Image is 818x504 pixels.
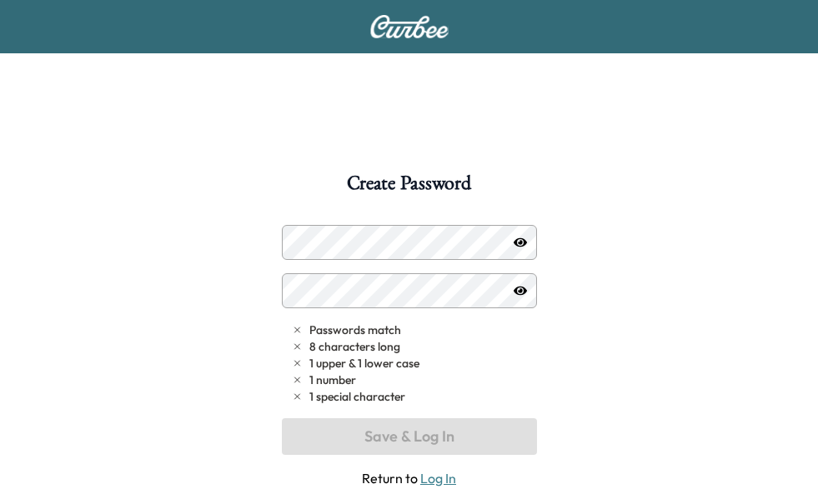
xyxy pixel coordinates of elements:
span: Passwords match [309,322,401,338]
span: Return to [282,468,537,488]
h1: Create Password [347,173,470,202]
span: 8 characters long [309,338,400,355]
span: 1 upper & 1 lower case [309,355,419,372]
span: 1 number [309,372,356,388]
a: Log In [420,470,456,487]
img: Curbee Logo [369,15,449,38]
span: 1 special character [309,388,405,405]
